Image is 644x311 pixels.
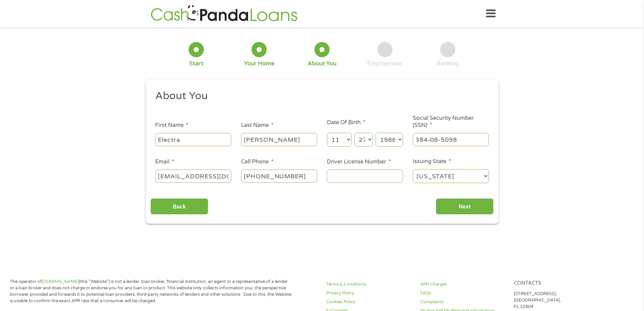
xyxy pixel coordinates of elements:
[241,133,317,146] input: Smith
[413,158,451,165] label: Issuing State
[326,299,412,305] a: Cookies Policy
[327,158,391,165] label: Driver License Number
[241,122,273,129] label: Last Name
[367,60,402,67] div: Employment
[436,60,459,67] div: Banking
[241,158,273,165] label: Cell Phone
[189,60,204,67] div: Start
[155,122,188,129] label: First Name
[241,170,317,182] input: (541) 754-3010
[413,115,489,129] label: Social Security Number (SSN)
[42,279,79,284] a: [DOMAIN_NAME]
[436,198,494,215] input: Next
[149,4,300,23] img: GetLoanNow Logo
[514,291,600,310] p: [STREET_ADDRESS], [GEOGRAPHIC_DATA], FL 32804.
[420,281,506,288] a: APR Charges
[420,299,506,305] a: Complaints
[326,281,412,288] a: Terms & Conditions
[150,198,208,215] input: Back
[420,290,506,296] a: FAQs
[326,290,412,296] a: Privacy Policy
[155,89,484,103] h2: About You
[514,280,600,287] h4: Contacts
[155,133,231,146] input: John
[308,60,336,67] div: About You
[155,170,231,182] input: john@gmail.com
[10,279,292,304] p: The operator of (this “Website”) is not a lender, loan broker, financial institution, an agent or...
[155,158,174,165] label: Email
[413,133,489,146] input: 078-05-1120
[244,60,275,67] div: Your Home
[327,119,365,126] label: Date Of Birth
